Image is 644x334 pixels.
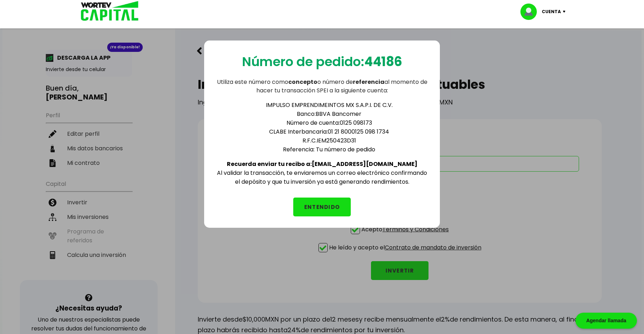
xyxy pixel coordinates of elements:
[230,127,429,136] li: CLABE Interbancaria: 01 21 8000125 098 1734
[230,118,429,127] li: Número de cuenta: 0125 098173
[230,136,429,145] li: R.F.C. IEM250423D31
[230,145,429,154] li: Referencia: Tu número de pedido
[288,78,317,86] b: concepto
[575,313,637,329] div: Agendar llamada
[353,78,384,86] b: referencia
[293,198,351,216] button: ENTENDIDO
[230,109,429,118] li: Banco: BBVA Bancomer
[542,6,561,17] p: Cuenta
[227,160,417,168] b: Recuerda enviar tu recibo a: [EMAIL_ADDRESS][DOMAIN_NAME]
[242,52,402,71] p: Número de pedido:
[215,78,429,95] p: Utiliza este número como o número de al momento de hacer tu transacción SPEI a la siguiente cuenta:
[520,4,542,20] img: profile-image
[561,11,571,13] img: icon-down
[230,101,429,109] li: IMPULSO EMPRENDIMEINTOS MX S.A.P.I. DE C.V.
[215,95,429,186] div: Al validar la transacción, te enviaremos un correo electrónico confirmando el depósito y que tu i...
[364,53,402,71] b: 44186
